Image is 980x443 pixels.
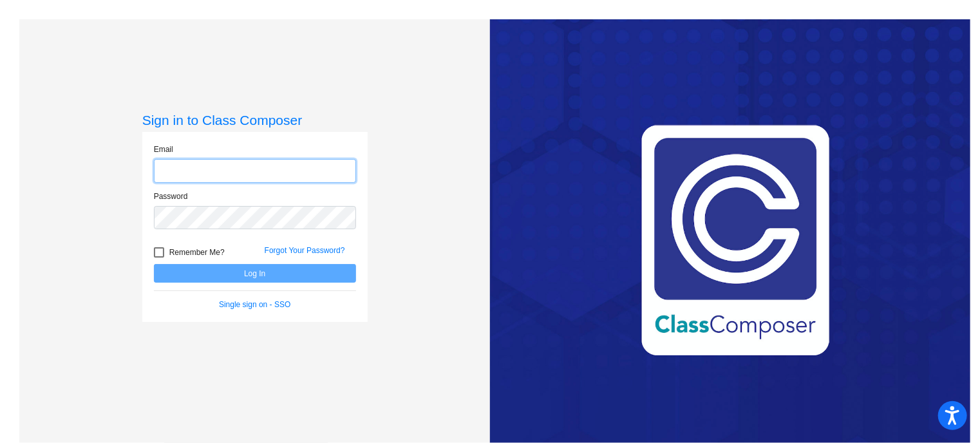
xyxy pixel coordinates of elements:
[142,112,368,128] h3: Sign in to Class Composer
[169,245,225,260] span: Remember Me?
[265,246,345,255] a: Forgot Your Password?
[154,264,356,283] button: Log In
[154,191,188,202] label: Password
[219,300,290,309] a: Single sign on - SSO
[154,144,173,155] label: Email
